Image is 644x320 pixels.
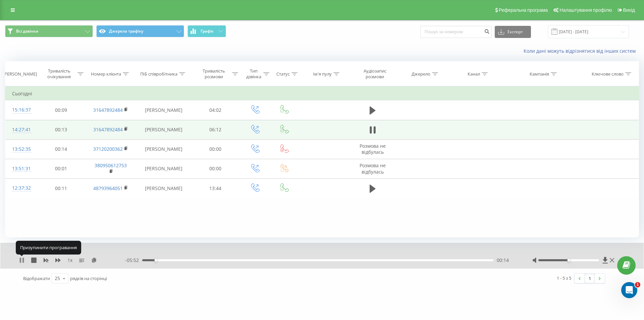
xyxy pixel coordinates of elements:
[191,120,240,139] td: 06:12
[93,107,123,113] a: 31647892484
[559,7,612,13] span: Налаштування профілю
[635,282,640,287] span: 1
[140,71,177,77] div: ПІБ співробітника
[191,100,240,120] td: 04:02
[557,275,571,281] div: 1 - 5 з 5
[23,275,50,281] span: Відображати
[136,120,191,139] td: [PERSON_NAME]
[12,162,30,175] div: 13:51:31
[201,29,214,34] span: Графік
[623,7,635,13] span: Вихід
[313,71,332,77] div: Ім'я пулу
[12,182,30,195] div: 12:37:32
[567,259,570,262] div: Accessibility label
[136,179,191,198] td: [PERSON_NAME]
[191,159,240,178] td: 00:00
[499,7,548,13] span: Реферальна програма
[12,103,30,117] div: 15:16:37
[93,146,123,152] a: 37120200362
[70,275,107,281] span: рядків на сторінці
[621,282,637,298] iframe: Intercom live chat
[197,68,230,80] div: Тривалість розмови
[55,275,60,282] div: 25
[412,71,430,77] div: Джерело
[420,26,491,38] input: Пошук за номером
[136,139,191,159] td: [PERSON_NAME]
[91,71,121,77] div: Номер клієнта
[125,257,142,264] span: - 05:52
[524,48,639,54] a: Коли дані можуть відрізнятися вiд інших систем
[5,87,639,100] td: Сьогодні
[3,71,37,77] div: [PERSON_NAME]
[191,179,240,198] td: 13:44
[155,259,157,262] div: Accessibility label
[355,68,394,80] div: Аудіозапис розмови
[93,185,123,191] a: 48793964051
[43,68,76,80] div: Тривалість очікування
[246,68,262,80] div: Тип дзвінка
[191,139,240,159] td: 00:00
[136,100,191,120] td: [PERSON_NAME]
[136,159,191,178] td: [PERSON_NAME]
[360,143,386,155] span: Розмова не відбулась
[67,257,72,264] span: 1 x
[12,123,30,136] div: 14:27:41
[592,71,624,77] div: Ключове слово
[360,162,386,175] span: Розмова не відбулась
[12,143,30,156] div: 13:52:35
[37,100,86,120] td: 00:09
[95,162,127,169] a: 380950612753
[276,71,290,77] div: Статус
[96,25,184,37] button: Джерела трафіку
[187,25,226,37] button: Графік
[93,126,123,133] a: 31647892484
[37,159,86,178] td: 00:01
[37,139,86,159] td: 00:14
[585,274,595,283] a: 1
[497,257,509,264] span: 00:14
[37,120,86,139] td: 00:13
[530,71,549,77] div: Кампанія
[468,71,480,77] div: Канал
[5,25,93,37] button: Всі дзвінки
[16,241,81,254] div: Призупинити програвання
[16,29,38,34] span: Всі дзвінки
[495,26,531,38] button: Експорт
[37,179,86,198] td: 00:11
